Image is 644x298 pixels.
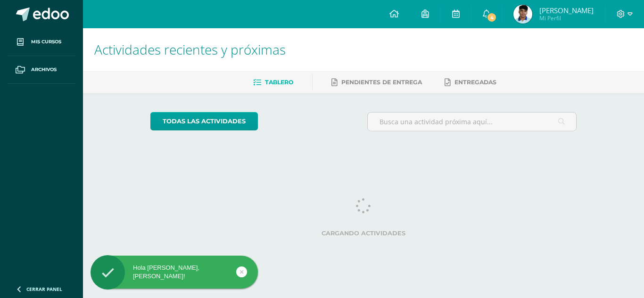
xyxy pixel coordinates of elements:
a: Pendientes de entrega [331,75,422,90]
span: Cerrar panel [26,286,62,292]
input: Busca una actividad próxima aquí... [368,113,577,131]
span: [PERSON_NAME] [539,6,594,15]
span: Entregadas [454,79,496,86]
span: Mi Perfil [539,14,594,22]
span: Tablero [265,79,293,86]
span: Archivos [31,66,57,73]
label: Cargando actividades [150,230,577,237]
a: Archivos [8,56,75,84]
span: Actividades recientes y próximas [94,40,286,58]
div: Hola [PERSON_NAME], [PERSON_NAME]! [91,264,258,281]
a: Entregadas [445,75,496,90]
span: 4 [487,12,497,23]
span: Mis cursos [31,38,61,46]
img: 9f8f4e0c4bc088c91144c372669c8561.png [513,5,532,24]
a: todas las Actividades [150,112,258,130]
a: Mis cursos [8,28,75,56]
a: Tablero [253,75,293,90]
span: Pendientes de entrega [341,79,422,86]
